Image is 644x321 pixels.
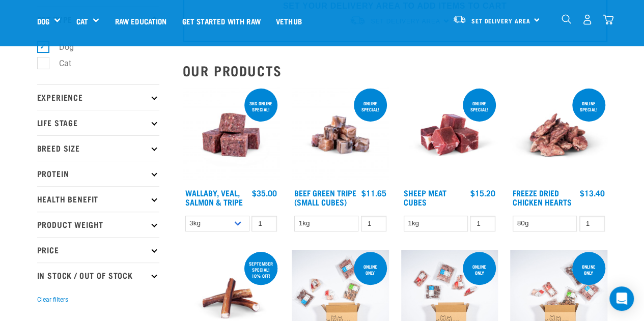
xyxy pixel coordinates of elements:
[580,188,605,197] div: $13.40
[294,190,356,204] a: Beef Green Tripe (Small Cubes)
[183,86,280,184] img: Wallaby Veal Salmon Tripe 1642
[453,15,466,24] img: van-moving.png
[251,216,277,231] input: 1
[603,14,613,25] img: home-icon@2x.png
[463,259,496,280] div: Online Only
[268,1,310,41] a: Vethub
[572,259,605,280] div: Online Only
[292,86,389,184] img: Beef Tripe Bites 1634
[76,15,88,27] a: Cat
[463,96,496,117] div: ONLINE SPECIAL!
[37,84,159,110] p: Experience
[43,57,75,70] label: Cat
[37,212,159,237] p: Product Weight
[37,15,49,27] a: Dog
[37,161,159,186] p: Protein
[510,86,607,184] img: FD Chicken Hearts
[37,262,159,288] p: In Stock / Out Of Stock
[354,259,387,280] div: Online Only
[582,14,593,25] img: user.png
[470,216,495,231] input: 1
[361,216,386,231] input: 1
[562,14,571,24] img: home-icon-1@2x.png
[183,63,607,78] h2: Our Products
[401,86,498,184] img: Sheep Meat
[43,41,78,53] label: Dog
[470,188,495,197] div: $15.20
[185,190,243,204] a: Wallaby, Veal, Salmon & Tripe
[244,256,277,283] div: September special! 10% off!
[513,190,572,204] a: Freeze Dried Chicken Hearts
[37,186,159,212] p: Health Benefit
[175,1,268,41] a: Get started with Raw
[361,188,386,197] div: $11.65
[37,237,159,262] p: Price
[37,295,68,304] button: Clear filters
[37,110,159,135] p: Life Stage
[579,216,605,231] input: 1
[572,96,605,117] div: ONLINE SPECIAL!
[354,96,387,117] div: ONLINE SPECIAL!
[609,286,634,311] div: Open Intercom Messenger
[404,190,446,204] a: Sheep Meat Cubes
[37,135,159,161] p: Breed Size
[244,96,277,117] div: 3kg online special!
[107,1,174,41] a: Raw Education
[252,188,277,197] div: $35.00
[471,19,530,22] span: Set Delivery Area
